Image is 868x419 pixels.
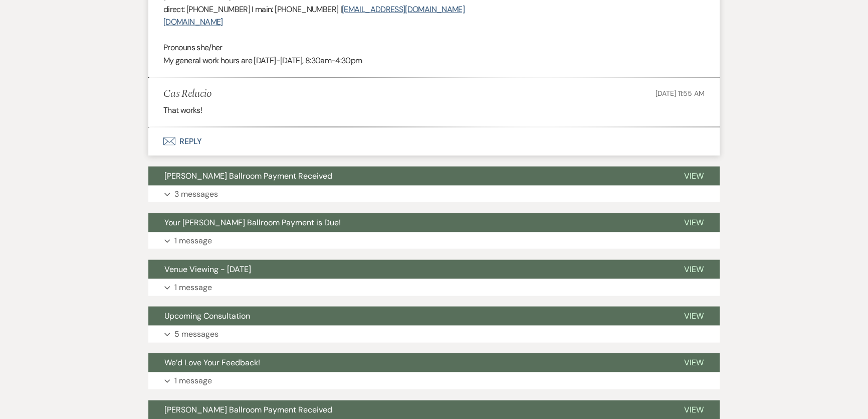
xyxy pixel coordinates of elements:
button: 1 message [148,232,720,249]
button: View [668,167,720,186]
button: Reply [148,127,720,156]
button: 1 message [148,372,720,389]
a: [DOMAIN_NAME] [163,17,223,27]
span: [PERSON_NAME] Ballroom Payment Received [164,404,332,415]
button: 1 message [148,279,720,296]
button: Your [PERSON_NAME] Ballroom Payment is Due! [148,213,668,232]
span: View [684,357,704,368]
button: We’d Love Your Feedback! [148,353,668,372]
h5: Cas Relucio [163,88,212,100]
button: View [668,307,720,326]
span: My general work hours are [DATE]-[DATE], 8:30am-4:30pm [163,55,362,66]
button: View [668,260,720,279]
button: 5 messages [148,326,720,343]
span: Your [PERSON_NAME] Ballroom Payment is Due! [164,217,341,228]
span: [DATE] 11:55 AM [656,89,705,98]
span: [PERSON_NAME] Ballroom Payment Received [164,171,332,181]
p: 3 messages [174,188,218,201]
p: 5 messages [174,328,219,341]
span: Venue Viewing - [DATE] [164,264,251,274]
span: Upcoming Consultation [164,311,250,321]
button: View [668,213,720,232]
span: Pronouns she/her [163,42,223,53]
button: Upcoming Consultation [148,307,668,326]
button: View [668,353,720,372]
span: We’d Love Your Feedback! [164,357,260,368]
span: View [684,264,704,274]
a: [EMAIL_ADDRESS][DOMAIN_NAME] [342,4,465,15]
span: View [684,217,704,228]
span: View [684,404,704,415]
p: 1 message [174,281,212,294]
span: View [684,171,704,181]
p: That works! [163,104,705,117]
p: 1 message [174,374,212,387]
button: 3 messages [148,186,720,203]
button: Venue Viewing - [DATE] [148,260,668,279]
p: 1 message [174,234,212,247]
span: View [684,311,704,321]
button: [PERSON_NAME] Ballroom Payment Received [148,167,668,186]
span: direct: [PHONE_NUMBER] I main: [PHONE_NUMBER] | [163,4,342,15]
